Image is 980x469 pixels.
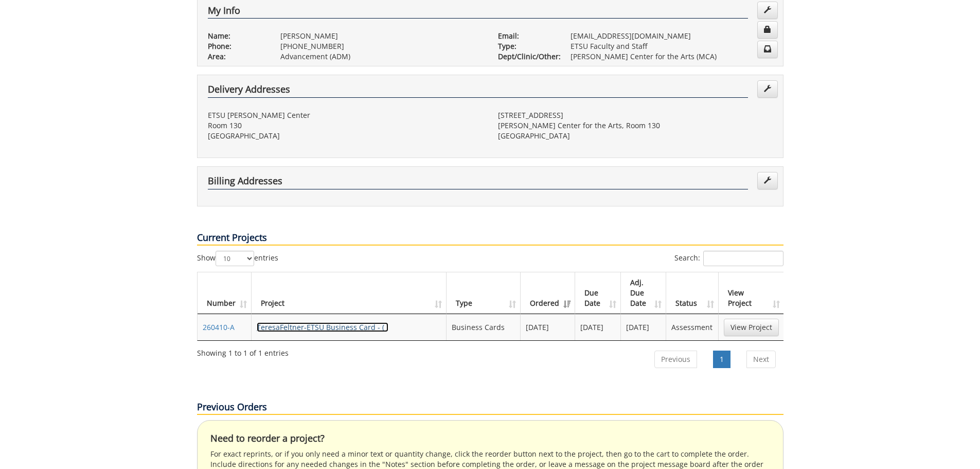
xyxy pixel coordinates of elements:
[198,272,252,314] th: Number: activate to sort column ascending
[208,31,265,41] p: Name:
[654,351,697,368] a: Previous
[521,272,575,314] th: Ordered: activate to sort column ascending
[746,351,776,368] a: Next
[197,344,289,358] div: Showing 1 to 1 of 1 entries
[703,251,783,266] input: Search:
[713,351,730,368] a: 1
[208,110,483,120] p: ETSU [PERSON_NAME] Center
[498,110,773,120] p: [STREET_ADDRESS]
[257,322,388,332] a: TeresaFeltner-ETSU Business Card - ( )
[208,131,483,141] p: [GEOGRAPHIC_DATA]
[757,80,778,98] a: Edit Addresses
[621,272,667,314] th: Adj. Due Date: activate to sort column ascending
[719,272,784,314] th: View Project: activate to sort column ascending
[757,2,778,19] a: Edit Info
[571,51,773,62] p: [PERSON_NAME] Center for the Arts (MCA)
[757,41,778,58] a: Change Communication Preferences
[521,314,575,340] td: [DATE]
[216,251,254,266] select: Showentries
[498,120,773,131] p: [PERSON_NAME] Center for the Arts, Room 130
[447,272,521,314] th: Type: activate to sort column ascending
[280,41,483,51] p: [PHONE_NUMBER]
[208,6,748,19] h4: My Info
[571,31,773,41] p: [EMAIL_ADDRESS][DOMAIN_NAME]
[498,51,555,62] p: Dept/Clinic/Other:
[498,31,555,41] p: Email:
[757,21,778,39] a: Change Password
[757,172,778,189] a: Edit Addresses
[197,401,783,415] p: Previous Orders
[197,251,278,266] label: Show entries
[208,84,748,98] h4: Delivery Addresses
[666,272,718,314] th: Status: activate to sort column ascending
[571,41,773,51] p: ETSU Faculty and Staff
[210,433,770,444] h4: Need to reorder a project?
[498,41,555,51] p: Type:
[724,319,779,336] a: View Project
[280,51,483,62] p: Advancement (ADM)
[498,131,773,141] p: [GEOGRAPHIC_DATA]
[252,272,447,314] th: Project: activate to sort column ascending
[203,322,235,332] a: 260410-A
[447,314,521,340] td: Business Cards
[208,41,265,51] p: Phone:
[208,51,265,62] p: Area:
[575,314,621,340] td: [DATE]
[208,120,483,131] p: Room 130
[197,231,783,246] p: Current Projects
[666,314,718,340] td: Assessment
[621,314,667,340] td: [DATE]
[280,31,483,41] p: [PERSON_NAME]
[674,251,783,266] label: Search:
[208,176,748,189] h4: Billing Addresses
[575,272,621,314] th: Due Date: activate to sort column ascending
